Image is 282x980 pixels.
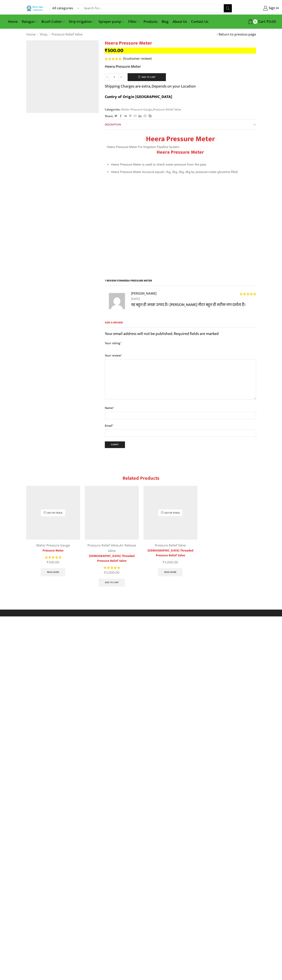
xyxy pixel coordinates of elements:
span: ₹ [104,570,106,576]
div: Heera Pressure Meter For Irrigation Pipeline System [107,135,254,175]
a: Brush Cutter [40,17,67,26]
span: Rated out of 5 based on customer rating [105,57,121,60]
p: यह बहुत ही अच्छा उत्पाद है। [PERSON_NAME] मीटर बहुत ही सटीक माप दर्शाता हैं। [131,301,256,308]
span: Heera Pressure Meter [122,278,152,283]
img: male threaded pressure relief valve [144,486,197,540]
a: Water Pressure Gauge [36,542,70,548]
a: Read more about “Pressure Meter” [41,568,65,576]
img: Water-Pressure-Gauge [26,486,80,540]
a: Air Release Valve [108,542,136,554]
a: (1customer review) [123,56,152,62]
h1: Heera Pressure Meter [105,40,256,46]
a: Drip Irrigation [67,17,97,26]
span: 1 [124,56,125,62]
a: Sprayer pump [97,17,126,26]
button: Add to cart [128,73,166,81]
span: ₹ [163,559,164,565]
span: Your email address will not be published. Required fields are marked [105,330,219,337]
a: Home [6,17,20,26]
a: 0 Cart ₹0.00 [236,18,276,25]
label: Name [105,406,256,411]
a: Return to previous page [219,32,256,37]
input: Submit [105,441,125,448]
a: Products [142,17,160,26]
span: Cart [257,19,265,24]
span: ₹ [266,19,268,25]
a: Read more about “Male Threaded Pressure Relief Valve” [158,568,183,576]
span: Rated out of 5 [104,566,120,570]
input: Product quantity [110,73,119,81]
bdi: 500.00 [105,46,123,55]
span: Categories: , [105,107,181,112]
span: Description [105,122,121,127]
p: Shipping Charges are extra, Depends on your Location [105,83,196,90]
a: Pressure Relief Valve [87,542,119,548]
a: Shop [40,32,48,37]
span: 1 [105,57,122,60]
label: Your rating [105,341,256,346]
a: [DEMOGRAPHIC_DATA] Threaded Pressure Relief Valve [85,554,139,563]
a: About Us [171,17,189,26]
span: Related products [123,474,159,482]
label: Your review [105,353,256,358]
li: Heera Pressure Meter Acuracie equals 1kg, 2kg, 3kg, 4kg by pressure meter glycerine filled [111,169,254,175]
p: Out of stock [158,509,183,516]
div: Rated 5 out of 5 [240,293,256,295]
bdi: 300.00 [47,559,59,565]
span: ₹ [105,46,107,55]
span: Rated out of 5 [45,555,61,560]
a: Home [26,32,36,37]
label: Email [105,423,256,428]
a: Description [105,120,256,129]
span: Share: [105,114,113,119]
a: Raingun [20,17,40,26]
a: Add to cart: “Female Threaded Pressure Relief Valve” [99,579,125,587]
div: , [85,543,139,554]
span: Add a review [105,321,256,328]
p: Out of stock [41,509,65,516]
button: Search button [224,4,232,12]
a: Pressure Meter [26,548,80,553]
time: [DATE] [131,296,256,302]
img: Female threaded pressure relief valve [85,486,139,540]
p: Heera Pressure Meter [105,63,256,70]
span: 0 [253,19,257,24]
bdi: 3,000.00 [104,570,119,576]
div: Rated 5.00 out of 5 [45,555,61,560]
a: Sign in [238,5,279,12]
img: Heera Pressure Meter [26,40,99,113]
a: Pressure Relief Valve [153,107,181,112]
a: Water Pressure Gauge [121,107,152,112]
nav: Breadcrumb [26,32,83,37]
bdi: 0.00 [266,19,276,25]
h2: 1 review for [105,279,256,286]
strong: Heera Pressure Meter [157,148,204,156]
a: Filter [126,17,142,26]
strong: Heera Pressure Meter [146,133,215,145]
div: Rated 5.00 out of 5 [105,57,121,60]
b: Cuntry of Origin [GEOGRAPHIC_DATA] [105,93,172,100]
input: Search for... [82,4,224,12]
span: Rated out of 5 [240,293,256,295]
bdi: 3,000.00 [163,559,178,565]
strong: [PERSON_NAME] [131,291,156,296]
a: [DEMOGRAPHIC_DATA] Threaded Pressure Relief Valve [144,548,197,558]
a: Pressure Relief Valve [155,542,186,548]
a: Contact Us [189,17,210,26]
span: ₹ [47,559,49,565]
span: Sign in [268,6,279,11]
li: Heera Pressure Meter is used to check water pressure from the pipe. [111,162,254,168]
a: Blog [160,17,171,26]
a: Pressure Relief Valve [51,32,83,37]
div: Rated 5.00 out of 5 [104,566,120,570]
